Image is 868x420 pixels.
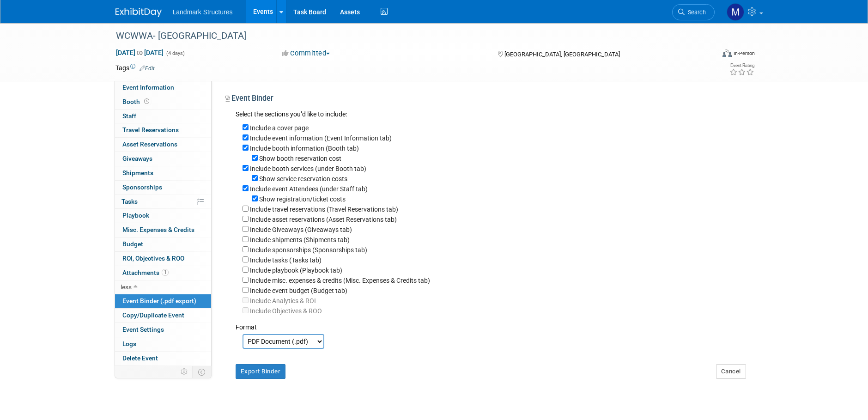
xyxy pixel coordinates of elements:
[115,237,211,251] a: Budget
[115,294,211,308] a: Event Binder (.pdf export)
[250,226,352,233] label: Include Giveaways (Giveaways tab)
[115,337,211,351] a: Logs
[165,50,185,56] span: (4 days)
[115,266,211,280] a: Attachments1
[122,212,149,219] span: Playbook
[115,49,164,57] span: [DATE] [DATE]
[250,134,392,142] label: Include event information (Event Information tab)
[122,126,179,134] span: Travel Reservations
[121,198,138,205] span: Tasks
[142,98,151,105] span: Booth not reserved yet
[733,50,755,57] div: In-Person
[250,165,366,172] label: Include booth services (under Booth tab)
[122,140,177,148] span: Asset Reservations
[259,155,341,162] label: Show booth reservation cost
[122,155,152,162] span: Giveaways
[115,8,162,17] img: ExhibitDay
[192,366,211,378] td: Toggle Event Tabs
[122,269,169,276] span: Attachments
[250,246,367,254] label: Include sponsorships (Sponsorships tab)
[115,152,211,166] a: Giveaways
[250,297,316,304] label: Your ExhibitDay workspace does not have access to Analytics and ROI.
[250,256,322,264] label: Include tasks (Tasks tab)
[176,366,193,378] td: Personalize Event Tab Strip
[122,340,136,347] span: Logs
[122,183,162,191] span: Sponsorships
[122,112,136,120] span: Staff
[115,110,211,123] a: Staff
[122,297,196,304] span: Event Binder (.pdf export)
[250,307,322,315] label: Your ExhibitDay workspace does not have access to Analytics and ROI.
[685,9,706,16] span: Search
[250,277,430,284] label: Include misc. expenses & credits (Misc. Expenses & Credits tab)
[115,223,211,237] a: Misc. Expenses & Credits
[122,326,164,333] span: Event Settings
[115,95,211,109] a: Booth
[173,8,233,16] span: Landmark Structures
[236,316,746,332] div: Format
[672,4,715,20] a: Search
[122,84,174,91] span: Event Information
[250,124,309,132] label: Include a cover page
[504,51,620,58] span: [GEOGRAPHIC_DATA], [GEOGRAPHIC_DATA]
[243,297,249,303] input: Your ExhibitDay workspace does not have access to Analytics and ROI.
[250,216,397,223] label: Include asset reservations (Asset Reservations tab)
[727,3,744,21] img: Maryann Tijerina
[115,195,211,209] a: Tasks
[115,280,211,294] a: less
[162,269,169,276] span: 1
[115,309,211,323] a: Copy/Duplicate Event
[115,81,211,95] a: Event Information
[115,181,211,195] a: Sponsorships
[122,226,194,233] span: Misc. Expenses & Credits
[250,236,350,243] label: Include shipments (Shipments tab)
[250,267,342,274] label: Include playbook (Playbook tab)
[115,123,211,137] a: Travel Reservations
[115,63,155,73] td: Tags
[122,354,158,362] span: Delete Event
[115,166,211,180] a: Shipments
[115,323,211,337] a: Event Settings
[113,28,701,44] div: WCWWA- [GEOGRAPHIC_DATA]
[122,255,184,262] span: ROI, Objectives & ROO
[716,364,746,379] button: Cancel
[660,48,755,62] div: Event Format
[115,252,211,266] a: ROI, Objectives & ROO
[140,65,155,72] a: Edit
[115,209,211,223] a: Playbook
[236,364,286,379] button: Export Binder
[250,287,347,294] label: Include event budget (Budget tab)
[225,93,746,107] div: Event Binder
[115,138,211,152] a: Asset Reservations
[122,311,184,319] span: Copy/Duplicate Event
[135,49,144,56] span: to
[250,185,368,193] label: Include event Attendees (under Staff tab)
[115,352,211,365] a: Delete Event
[243,307,249,313] input: Your ExhibitDay workspace does not have access to Analytics and ROI.
[259,195,346,203] label: Show registration/ticket costs
[122,169,153,177] span: Shipments
[279,49,334,58] button: Committed
[122,98,151,105] span: Booth
[121,283,132,291] span: less
[259,175,347,183] label: Show service reservation costs
[250,206,398,213] label: Include travel reservations (Travel Reservations tab)
[722,49,732,57] img: Format-Inperson.png
[236,110,746,120] div: Select the sections you''d like to include:
[122,240,143,248] span: Budget
[250,145,359,152] label: Include booth information (Booth tab)
[729,63,754,68] div: Event Rating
